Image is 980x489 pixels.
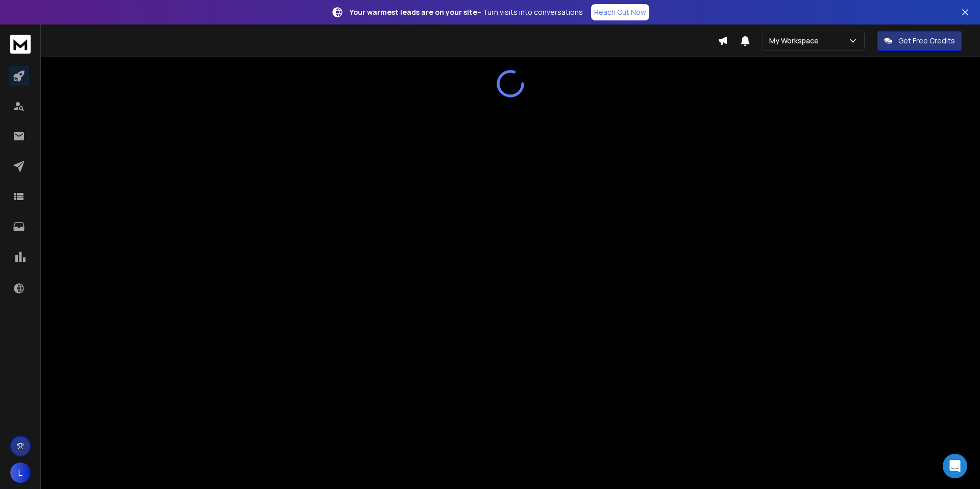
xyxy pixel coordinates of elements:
[10,462,31,483] button: L
[877,31,962,51] button: Get Free Credits
[898,36,955,46] p: Get Free Credits
[591,4,649,20] a: Reach Out Now
[943,454,967,478] div: Open Intercom Messenger
[350,7,583,17] p: – Turn visits into conversations
[769,36,823,46] p: My Workspace
[10,35,31,54] img: logo
[350,7,477,17] strong: Your warmest leads are on your site
[594,7,646,17] p: Reach Out Now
